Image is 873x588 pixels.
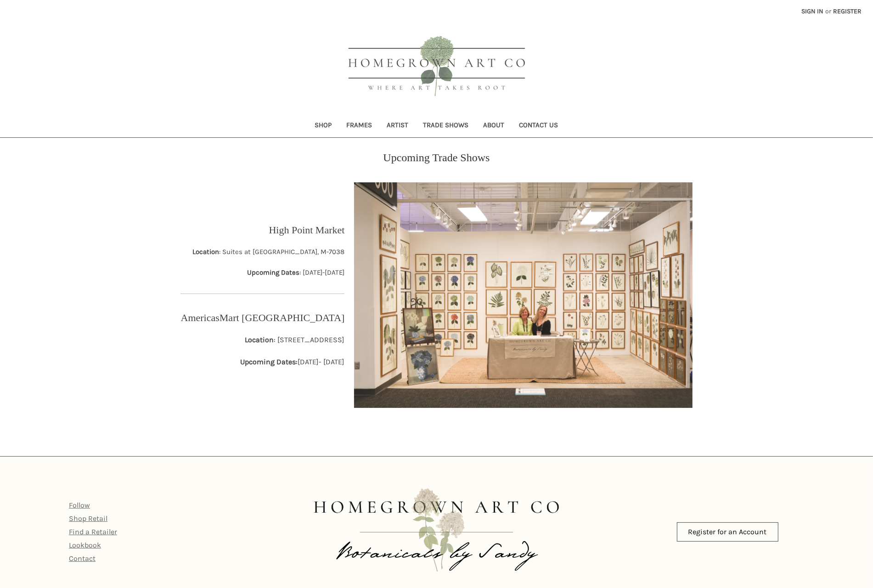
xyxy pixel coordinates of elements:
[476,115,512,137] a: About
[416,115,476,137] a: Trade Shows
[69,541,101,549] a: Lookbook
[677,522,778,542] a: Register for an Account
[308,115,339,137] a: Shop
[69,501,90,509] a: Follow
[69,514,107,523] a: Shop Retail
[269,222,344,237] p: High Point Market
[245,335,274,344] strong: Location
[240,356,344,367] p: [DATE]- [DATE]
[512,115,566,137] a: Contact Us
[69,527,117,536] a: Find a Retailer
[380,115,416,137] a: Artist
[240,357,298,366] strong: Upcoming Dates:
[181,310,345,325] p: AmericasMart [GEOGRAPHIC_DATA]
[333,26,540,108] img: HOMEGROWN ART CO
[240,334,344,345] p: : [STREET_ADDRESS]
[824,6,832,16] span: or
[192,248,219,256] strong: Location
[192,247,344,257] p: : Suites at [GEOGRAPHIC_DATA], M-7038
[69,554,96,563] a: Contact
[192,267,344,278] p: : [DATE]-[DATE]
[339,115,380,137] a: Frames
[247,268,299,277] strong: Upcoming Dates
[383,149,490,166] p: Upcoming Trade Shows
